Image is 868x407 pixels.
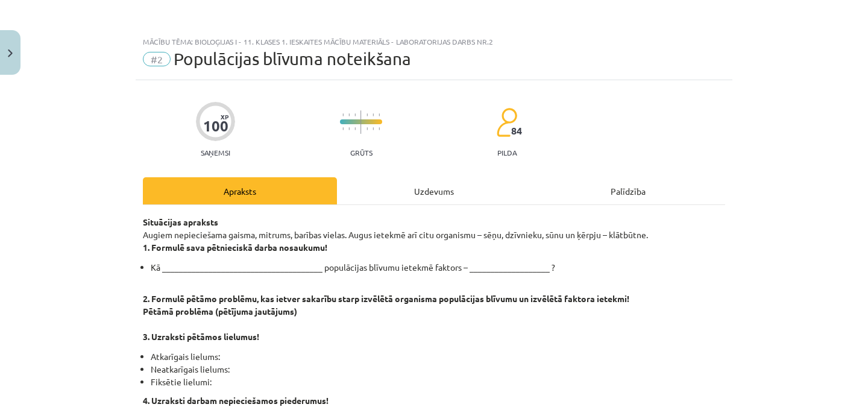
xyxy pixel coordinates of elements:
img: icon-short-line-57e1e144782c952c97e751825c79c345078a6d821885a25fce030b3d8c18986b.svg [379,113,380,116]
p: Saņemsi [196,148,235,157]
img: icon-short-line-57e1e144782c952c97e751825c79c345078a6d821885a25fce030b3d8c18986b.svg [342,113,344,116]
strong: 3. Uzraksti pētāmos lielumus! [143,331,259,342]
strong: 2. Formulē pētāmo problēmu, kas ietver sakarību starp izvēlētā organisma populācijas blīvumu un i... [143,293,629,304]
p: pilda [497,148,517,157]
span: XP [221,113,228,120]
div: Uzdevums [337,177,531,204]
img: icon-short-line-57e1e144782c952c97e751825c79c345078a6d821885a25fce030b3d8c18986b.svg [366,113,368,116]
li: Kā ______________________________________ populācijas blīvumu ietekmē faktors – _________________... [151,261,725,274]
img: icon-close-lesson-0947bae3869378f0d4975bcd49f059093ad1ed9edebbc8119c70593378902aed.svg [8,49,13,57]
strong: 4. Uzraksti darbam nepieciešamos piederumus! [143,395,329,406]
p: Augiem nepieciešama gaisma, mitrums, barības vielas. Augus ietekmē arī citu organismu – sēņu, dzī... [143,216,725,254]
img: icon-short-line-57e1e144782c952c97e751825c79c345078a6d821885a25fce030b3d8c18986b.svg [354,113,356,116]
strong: 1. Formulē sava pētnieciskā darba nosaukumu! [143,242,327,253]
img: icon-long-line-d9ea69661e0d244f92f715978eff75569469978d946b2353a9bb055b3ed8787d.svg [360,110,362,134]
img: icon-short-line-57e1e144782c952c97e751825c79c345078a6d821885a25fce030b3d8c18986b.svg [366,127,368,130]
div: 100 [203,118,228,134]
p: Grūts [350,148,373,157]
li: Atkarīgais lielums: [151,350,725,363]
img: icon-short-line-57e1e144782c952c97e751825c79c345078a6d821885a25fce030b3d8c18986b.svg [342,127,344,130]
img: icon-short-line-57e1e144782c952c97e751825c79c345078a6d821885a25fce030b3d8c18986b.svg [348,127,350,130]
img: icon-short-line-57e1e144782c952c97e751825c79c345078a6d821885a25fce030b3d8c18986b.svg [348,113,350,116]
strong: Situācijas apraksts [143,216,218,227]
strong: Pētāmā problēma (pētījuma jautājums) [143,306,297,317]
span: Populācijas blīvuma noteikšana [174,49,411,69]
div: Apraksts [143,177,337,204]
span: 84 [511,125,522,136]
img: icon-short-line-57e1e144782c952c97e751825c79c345078a6d821885a25fce030b3d8c18986b.svg [373,113,374,116]
img: icon-short-line-57e1e144782c952c97e751825c79c345078a6d821885a25fce030b3d8c18986b.svg [354,127,356,130]
li: Neatkarīgais lielums: [151,363,725,376]
img: icon-short-line-57e1e144782c952c97e751825c79c345078a6d821885a25fce030b3d8c18986b.svg [379,127,380,130]
span: #2 [143,52,171,66]
div: Palīdzība [531,177,725,204]
img: students-c634bb4e5e11cddfef0936a35e636f08e4e9abd3cc4e673bd6f9a4125e45ecb1.svg [496,107,517,137]
div: Mācību tēma: Bioloģijas i - 11. klases 1. ieskaites mācību materiāls - laboratorijas darbs nr.2 [143,37,725,46]
img: icon-short-line-57e1e144782c952c97e751825c79c345078a6d821885a25fce030b3d8c18986b.svg [373,127,374,130]
li: Fiksētie lielumi: [151,376,725,388]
